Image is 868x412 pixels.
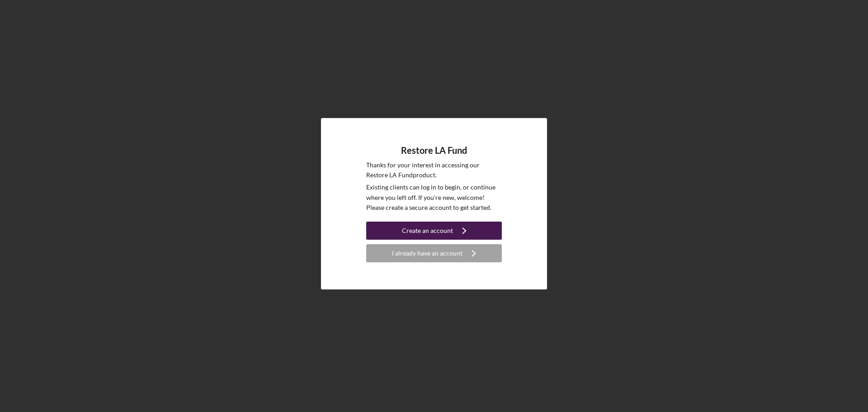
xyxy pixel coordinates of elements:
[392,244,462,262] div: I already have an account
[366,244,502,262] button: I already have an account
[366,222,502,242] a: Create an account
[366,182,502,213] p: Existing clients can log in to begin, or continue where you left off. If you're new, welcome! Ple...
[402,222,453,240] div: Create an account
[366,222,502,240] button: Create an account
[366,160,502,180] p: Thanks for your interest in accessing our Restore LA Fund product.
[401,145,467,156] h4: Restore LA Fund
